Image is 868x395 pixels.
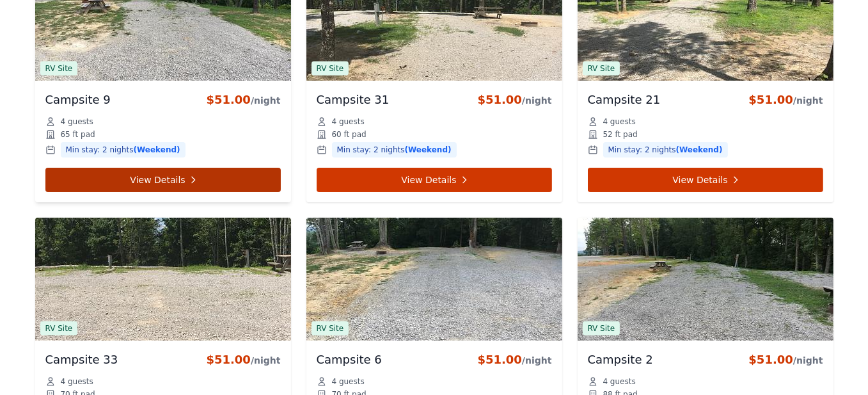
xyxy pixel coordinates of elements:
span: 65 ft pad [61,129,95,140]
h3: Campsite 9 [45,91,111,109]
h3: Campsite 2 [588,351,653,369]
h3: Campsite 21 [588,91,661,109]
div: $51.00 [477,351,551,369]
span: RV Site [312,321,349,335]
h3: Campsite 6 [317,351,382,369]
h3: Campsite 31 [317,91,390,109]
span: RV Site [40,321,78,335]
img: Campsite 33 [35,218,291,341]
span: (Weekend) [676,145,723,154]
div: $51.00 [748,351,823,369]
span: (Weekend) [405,145,452,154]
a: View Details [588,168,823,192]
span: /night [793,355,823,366]
span: 4 guests [61,117,93,127]
span: Min stay: 2 nights [332,142,457,157]
span: /night [793,95,823,106]
span: /night [522,355,552,366]
a: View Details [45,168,281,192]
span: Min stay: 2 nights [603,142,728,157]
span: RV Site [312,61,349,76]
span: 60 ft pad [332,129,367,140]
div: $51.00 [206,351,280,369]
span: (Weekend) [134,145,180,154]
span: Min stay: 2 nights [61,142,185,157]
span: 4 guests [603,117,636,127]
div: $51.00 [477,91,551,109]
img: Campsite 6 [306,218,562,341]
div: $51.00 [748,91,823,109]
a: View Details [317,168,552,192]
span: /night [522,95,552,106]
span: 52 ft pad [603,129,638,140]
img: Campsite 2 [578,218,833,341]
span: 4 guests [61,376,93,387]
span: /night [251,355,281,366]
span: 4 guests [332,376,365,387]
div: $51.00 [206,91,280,109]
span: RV Site [40,61,78,76]
span: /night [251,95,281,106]
span: 4 guests [603,376,636,387]
span: RV Site [583,321,620,335]
span: 4 guests [332,117,365,127]
span: RV Site [583,61,620,76]
h3: Campsite 33 [45,351,118,369]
